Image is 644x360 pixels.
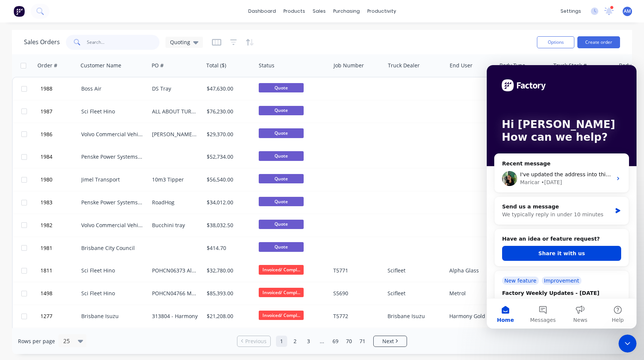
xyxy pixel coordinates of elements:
div: Body Type [499,62,525,69]
a: Next page [374,338,407,345]
div: $47,630.00 [207,85,250,92]
span: 1987 [40,108,52,115]
div: 313804 - Harmony [152,312,198,320]
button: 1988 [38,77,81,100]
button: 1983 [38,191,81,214]
iframe: Intercom live chat [487,65,637,329]
a: Page 71 [357,336,368,347]
span: Next [382,338,394,345]
span: Help [125,252,137,257]
div: $52,734.00 [207,153,250,161]
a: Jump forward [316,336,328,347]
a: Page 1 is your current page [276,336,287,347]
div: Brisbane Isuzu [388,312,441,320]
div: We typically reply in under 10 minutes [15,146,125,153]
span: Quote [259,83,304,92]
a: Page 69 [330,336,341,347]
div: 10m3 Tipper [152,176,198,183]
span: Home [10,252,27,257]
span: Quote [259,128,304,138]
button: 1897 [38,328,81,350]
div: New featureImprovementFactory Weekly Updates - [DATE] [7,205,142,248]
span: Quoting [170,38,190,46]
a: Page 2 [289,336,301,347]
div: S5690 [333,290,379,297]
span: News [86,252,101,257]
h1: Sales Orders [24,39,60,46]
div: $76,230.00 [207,108,250,115]
button: 1984 [38,146,81,168]
button: 1980 [38,168,81,191]
button: Share it with us [15,181,134,196]
span: 1988 [40,85,52,92]
span: 1980 [40,176,52,183]
iframe: Intercom live chat [619,335,637,353]
div: Customer Name [80,62,121,69]
button: 1986 [38,123,81,146]
button: 1277 [38,305,81,327]
div: $29,370.00 [207,131,250,138]
span: Invoiced/ Compl... [259,311,304,320]
div: Volvo Commercial Vehicles - [GEOGRAPHIC_DATA] [81,131,143,138]
div: Harmony Gold [449,312,491,320]
div: $34,012.00 [207,199,250,206]
div: $38,032.50 [207,222,250,229]
span: Quote [259,174,304,183]
button: Help [112,234,150,263]
button: Create order [577,36,620,48]
div: Jimel Transport [81,176,143,183]
div: Brisbane Isuzu [81,312,143,320]
span: 1982 [40,222,52,229]
span: 1498 [40,290,52,297]
span: Invoiced/ Compl... [259,265,304,274]
input: Search... [87,35,160,50]
div: purchasing [329,6,364,17]
div: Sci Fleet Hino [81,108,143,115]
div: Send us a message [15,138,125,146]
span: Previous [245,338,267,345]
div: • [DATE] [54,113,75,121]
a: dashboard [244,6,280,17]
div: DS Tray [152,85,198,92]
div: Order # [37,62,57,69]
div: $21,208.00 [207,312,250,320]
div: Send us a messageWe typically reply in under 10 minutes [7,131,142,160]
div: $85,393.00 [207,290,250,297]
span: 1277 [40,312,52,320]
span: Quote [259,151,304,161]
span: 1986 [40,131,52,138]
div: Alpha Glass [449,267,491,274]
span: Quote [259,197,304,206]
div: Status [259,62,274,69]
span: 1984 [40,153,52,161]
div: Boss Air [81,85,143,92]
div: End User [450,62,473,69]
div: Factory Weekly Updates - [DATE] [15,224,121,232]
div: Sci Fleet Hino [81,290,143,297]
div: settings [557,6,585,17]
div: Scifleet [388,267,441,274]
div: POHCN04766 Metroll [152,290,198,297]
span: Quote [259,242,304,251]
span: Invoiced/ Compl... [259,288,304,297]
div: Volvo Commercial Vehicles - [GEOGRAPHIC_DATA] [81,222,143,229]
div: sales [309,6,329,17]
h2: Have an idea or feature request? [15,170,134,178]
span: 1811 [40,267,52,274]
div: Maricar [33,113,53,121]
div: products [280,6,309,17]
a: Previous page [237,338,270,345]
a: Page 3 [303,336,314,347]
div: [PERSON_NAME] Tray [152,131,198,138]
span: Messages [43,252,69,257]
img: Factory [13,6,25,17]
div: Truck Dealer [388,62,420,69]
div: ALL ABOUT TURNOVER FC [152,108,198,115]
div: New feature [15,211,52,220]
div: Penske Power Systems Pty Ltd [81,153,143,161]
